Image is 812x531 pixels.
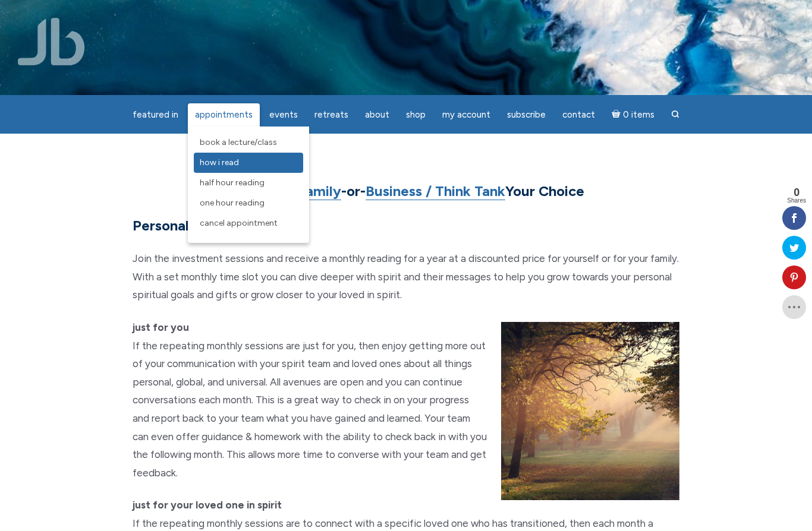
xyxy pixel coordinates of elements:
[406,109,426,120] span: Shop
[366,182,505,200] a: Business / Think Tank
[500,103,553,127] a: Subscribe
[194,153,303,173] a: How I Read
[18,18,85,65] img: Jamie Butler. The Everyday Medium
[188,103,260,127] a: Appointments
[358,103,396,127] a: About
[133,318,679,482] p: If the repeating monthly sessions are just for you, then enjoy getting more out of your communica...
[435,103,498,127] a: My Account
[787,198,806,204] span: Shares
[200,198,265,208] span: One Hour Reading
[133,217,246,234] strong: Personal / Family
[612,109,623,120] i: Cart
[507,109,546,120] span: Subscribe
[262,103,305,127] a: Events
[562,109,595,120] span: Contact
[133,249,679,304] p: Join the investment sessions and receive a monthly reading for a year at a discounted price for y...
[133,321,189,333] strong: just for you
[194,193,303,213] a: One Hour Reading
[314,109,348,120] span: Retreats
[195,109,253,120] span: Appointments
[200,178,265,188] span: Half Hour Reading
[307,103,355,127] a: Retreats
[194,213,303,233] a: Cancel Appointment
[365,109,389,120] span: About
[269,109,298,120] span: Events
[200,137,277,147] span: Book a Lecture/Class
[399,103,433,127] a: Shop
[125,103,185,127] a: featured in
[366,182,584,200] strong: Your Choice
[194,132,303,153] a: Book a Lecture/Class
[605,102,662,127] a: Cart0 items
[133,499,282,511] strong: just for your loved one in spirit
[623,110,654,119] span: 0 items
[200,218,278,228] span: Cancel Appointment
[200,157,239,167] span: How I Read
[194,173,303,193] a: Half Hour Reading
[442,109,490,120] span: My Account
[133,109,178,120] span: featured in
[555,103,602,127] a: Contact
[787,187,806,198] span: 0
